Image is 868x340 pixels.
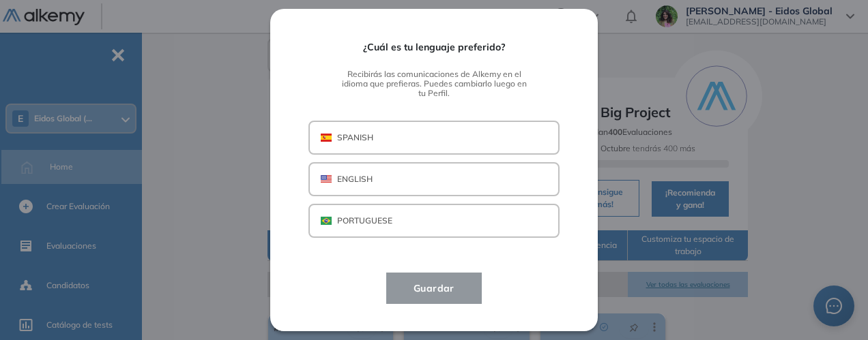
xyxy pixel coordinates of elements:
[308,42,560,53] span: ¿Cuál es tu lenguaje preferido?
[308,69,560,99] span: Recibirás las comunicaciones de Alkemy en el idioma que prefieras. Puedes cambiarlo luego en tu P...
[337,132,373,144] p: SPANISH
[321,175,332,183] img: USA
[403,280,465,296] span: Guardar
[321,134,332,142] img: ESP
[308,162,560,196] button: USAENGLISH
[308,204,560,238] button: BRAPORTUGUESE
[337,173,373,185] p: ENGLISH
[337,215,392,227] p: PORTUGUESE
[321,217,332,225] img: BRA
[308,121,560,155] button: ESPSPANISH
[386,273,482,304] button: Guardar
